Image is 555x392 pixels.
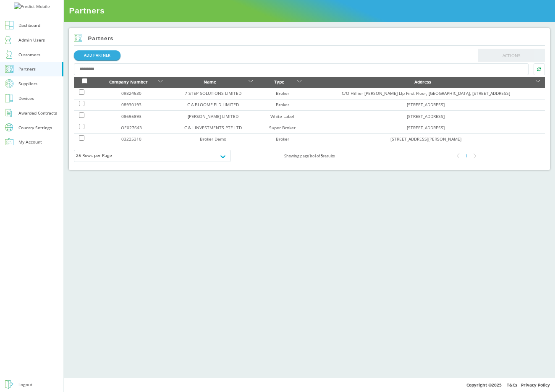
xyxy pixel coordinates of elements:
[231,152,388,160] div: Showing page to of results
[314,153,317,159] b: 1
[407,102,445,107] a: [STREET_ADDRESS]
[173,78,247,86] div: Name
[121,102,141,107] a: 08930193
[18,138,42,146] div: My Account
[18,36,45,44] div: Admin Users
[184,125,242,131] a: C & I INVESTMENTS PTE LTD
[269,125,296,131] a: Super Broker
[187,102,239,107] a: C A BLOOMFIELD LIMITED
[18,65,36,73] div: Partners
[407,125,445,131] a: [STREET_ADDRESS]
[121,125,142,131] a: OE027643
[312,78,534,86] div: Address
[121,136,141,142] a: 03225310
[309,153,311,159] b: 1
[74,34,113,42] h2: Partners
[185,90,241,96] a: 7 STEP SOLUTIONS LIMITED
[121,90,141,96] a: 09824630
[14,3,50,10] img: Predict Mobile
[270,113,294,119] a: White Label
[188,113,238,119] a: [PERSON_NAME] LIMITED
[76,152,229,160] div: 25 Rows per Page
[18,51,40,59] div: Customers
[407,113,445,119] a: [STREET_ADDRESS]
[84,53,110,57] span: ADD PARTNER
[276,102,289,107] a: Broker
[100,78,157,86] div: Company Number
[390,136,461,142] a: [STREET_ADDRESS][PERSON_NAME]
[200,136,226,142] a: Broker Demo
[521,382,550,388] a: Privacy Policy
[64,377,555,392] div: Copyright © 2025
[276,90,289,96] a: Broker
[321,153,323,159] b: 5
[121,113,141,119] a: 08695893
[18,125,52,130] div: Country Settings
[462,152,471,160] div: 1
[18,381,32,389] div: Logout
[342,90,510,96] a: C/O Hillier [PERSON_NAME] Llp First Floor, [GEOGRAPHIC_DATA], [STREET_ADDRESS]
[276,136,289,142] a: Broker
[18,109,57,117] div: Awarded Contracts
[18,80,37,88] div: Suppliers
[18,94,34,102] div: Devices
[263,78,296,86] div: Type
[74,50,120,60] a: ADD PARTNER
[507,382,517,388] a: T&Cs
[18,21,40,29] div: Dashboard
